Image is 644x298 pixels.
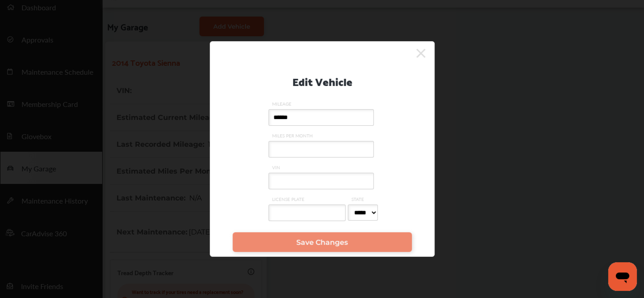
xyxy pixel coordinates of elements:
span: MILES PER MONTH [268,132,376,139]
p: Edit Vehicle [292,72,352,90]
span: MILEAGE [268,101,376,107]
iframe: Button to launch messaging window [608,262,637,291]
input: MILEAGE [268,109,374,126]
input: MILES PER MONTH [268,141,374,158]
a: Save Changes [233,232,412,252]
span: VIN [268,164,376,170]
select: STATE [348,204,378,221]
span: STATE [348,196,380,202]
input: LICENSE PLATE [268,204,346,221]
span: LICENSE PLATE [268,196,348,202]
input: VIN [268,173,374,189]
span: Save Changes [296,238,348,247]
